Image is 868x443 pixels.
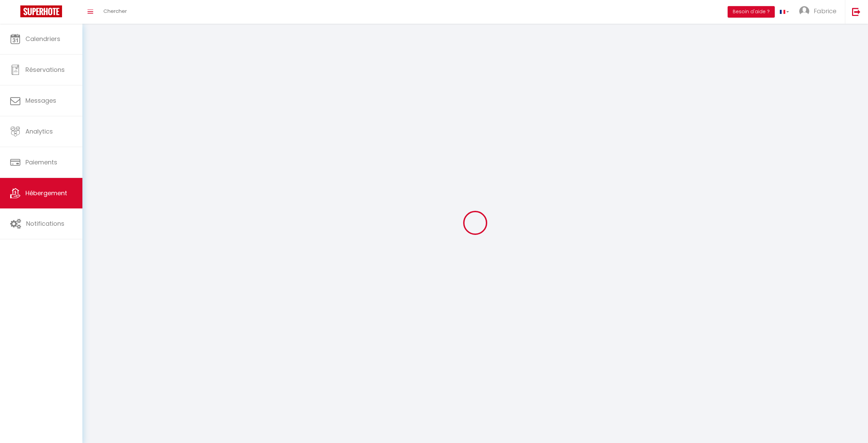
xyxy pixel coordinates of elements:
[25,65,65,74] span: Réservations
[25,189,67,197] span: Hébergement
[814,7,836,15] span: Fabrice
[25,96,56,105] span: Messages
[728,6,775,18] button: Besoin d'aide ?
[5,3,26,23] button: Ouvrir le widget de chat LiveChat
[103,7,127,15] span: Chercher
[839,412,863,438] iframe: Chat
[852,7,861,16] img: logout
[799,6,809,16] img: ...
[26,219,64,228] span: Notifications
[20,5,62,17] img: Super Booking
[25,158,57,166] span: Paiements
[25,35,60,43] span: Calendriers
[25,127,53,136] span: Analytics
